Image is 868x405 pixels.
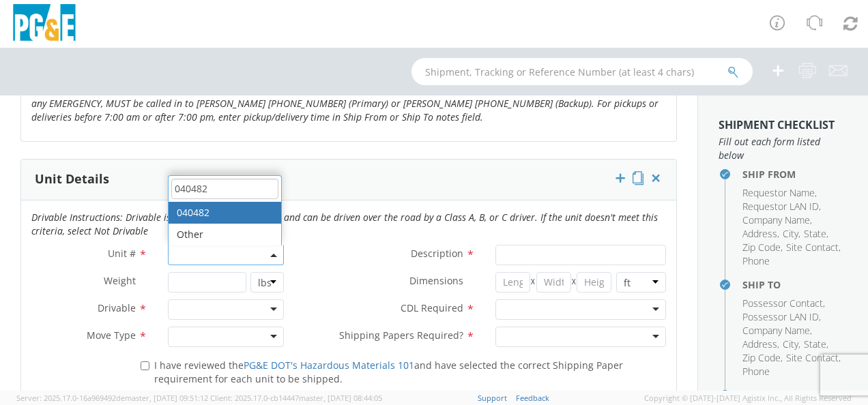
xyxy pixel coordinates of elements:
[98,301,136,314] span: Drivable
[742,297,823,310] span: Possessor Contact
[104,274,136,287] span: Weight
[742,324,810,337] span: Company Name
[87,329,136,342] span: Move Type
[10,4,78,44] img: pge-logo-06675f144f4cfa6a6814.png
[495,272,530,292] input: Length
[783,227,798,240] span: City
[409,274,463,287] span: Dimensions
[169,224,281,245] li: Other
[411,58,753,85] input: Shipment, Tracking or Reference Number (at least 4 chars)
[154,359,623,385] span: I have reviewed the and have selected the correct Shipping Paper requirement for each unit to be ...
[742,186,815,199] span: Requestor Name
[742,241,783,254] li: ,
[31,211,658,237] i: Drivable Instructions: Drivable is a unit that is roadworthy and can be driven over the road by a...
[742,241,781,254] span: Zip Code
[742,337,777,350] span: Address
[786,351,841,365] li: ,
[742,280,848,290] h4: Ship To
[742,351,781,364] span: Zip Code
[516,393,549,403] a: Feedback
[786,241,841,254] li: ,
[742,213,810,226] span: Company Name
[644,393,852,404] span: Copyright © [DATE]-[DATE] Agistix Inc., All Rights Reserved
[783,227,800,241] li: ,
[530,272,536,292] span: X
[339,329,463,342] span: Shipping Papers Required?
[786,351,839,364] span: Site Contact
[719,135,848,162] span: Fill out each form listed below
[108,247,136,260] span: Unit #
[244,359,414,372] a: PG&E DOT's Hazardous Materials 101
[804,337,828,351] li: ,
[536,272,571,292] input: Width
[742,310,821,324] li: ,
[742,310,819,323] span: Possessor LAN ID
[571,272,577,292] span: X
[141,361,149,370] input: I have reviewed thePG&E DOT's Hazardous Materials 101and have selected the correct Shipping Paper...
[577,272,611,292] input: Height
[401,301,463,314] span: CDL Required
[742,324,812,337] li: ,
[742,297,825,310] li: ,
[804,227,826,240] span: State
[35,172,109,186] h3: Unit Details
[783,337,798,350] span: City
[742,200,819,213] span: Requestor LAN ID
[804,337,826,350] span: State
[742,227,777,240] span: Address
[742,213,812,227] li: ,
[742,227,779,241] li: ,
[125,393,208,403] span: master, [DATE] 09:51:12
[742,200,821,213] li: ,
[742,365,770,378] span: Phone
[16,393,208,403] span: Server: 2025.17.0-16a969492de
[742,186,817,200] li: ,
[783,337,800,351] li: ,
[299,393,382,403] span: master, [DATE] 08:44:05
[411,247,463,260] span: Description
[210,393,382,403] span: Client: 2025.17.0-cb14447
[478,393,507,403] a: Support
[169,202,281,224] li: 040482
[31,83,659,123] i: After Hours Instructions: Any shipment request submitted after normal business hours (7:00 am - 5...
[742,169,848,179] h4: Ship From
[742,254,770,267] span: Phone
[719,117,835,132] strong: Shipment Checklist
[786,241,839,254] span: Site Contact
[742,351,783,365] li: ,
[804,227,828,241] li: ,
[742,337,779,351] li: ,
